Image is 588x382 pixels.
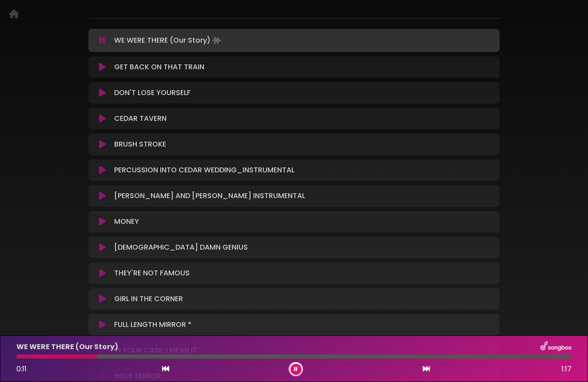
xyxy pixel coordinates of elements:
img: waveform4.gif [211,34,223,47]
p: THEY'RE NOT FAMOUS [114,268,190,279]
p: WE WERE THERE (Our Story) [114,34,223,47]
p: BRUSH STROKE [114,139,166,150]
p: PERCUSSION INTO CEDAR WEDDING_INSTRUMENTAL [114,165,294,175]
p: GET BACK ON THAT TRAIN [114,62,204,72]
p: FULL LENGTH MIRROR * [114,319,191,330]
p: [DEMOGRAPHIC_DATA] DAMN GENIUS [114,242,248,253]
span: 1:17 [561,364,572,374]
p: DON'T LOSE YOURSELF [114,88,191,98]
p: WE WERE THERE (Our Story) [16,342,118,352]
span: 0:11 [16,364,27,374]
p: CEDAR TAVERN [114,113,167,124]
p: GIRL IN THE CORNER [114,294,183,304]
p: MONEY [114,216,139,227]
p: [PERSON_NAME] AND [PERSON_NAME] INSTRUMENTAL [114,191,305,201]
img: songbox-logo-white.png [540,341,572,353]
